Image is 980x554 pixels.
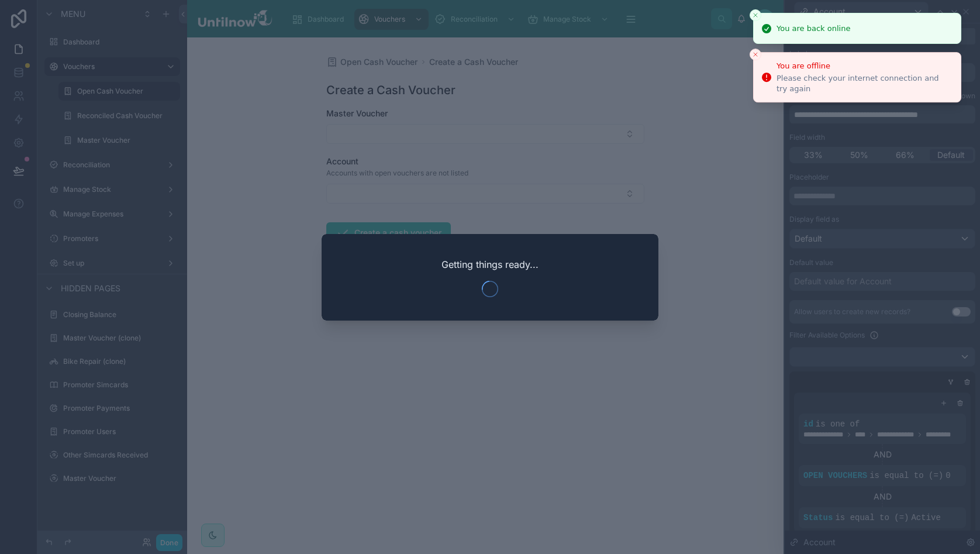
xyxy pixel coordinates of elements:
button: Close toast [750,49,761,60]
button: Close toast [750,9,761,21]
div: You are back online [777,23,850,35]
div: You are offline [777,60,951,72]
span: Getting things ready... [441,257,539,271]
div: Please check your internet connection and try again [777,73,951,94]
